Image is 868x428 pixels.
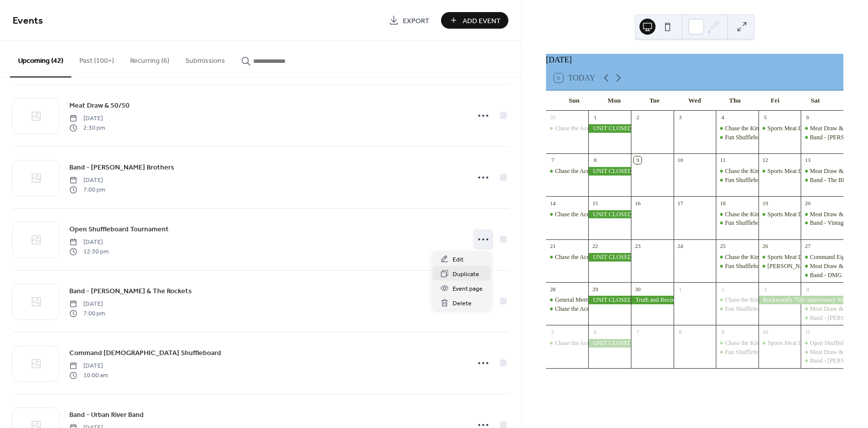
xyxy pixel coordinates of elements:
[801,176,843,185] div: Band - The Blackwater Band
[591,199,599,207] div: 15
[801,305,843,313] div: Meat Draw & 50/50
[801,133,843,142] div: Band - Mandy Ducharme & The Absolute B's
[588,167,631,176] div: UNIT CLOSED
[719,199,726,207] div: 18
[716,219,758,227] div: Fun Shuffleboard League
[801,348,843,357] div: Meat Draw & 50/50
[546,305,589,313] div: Chase the Ace (Live on Facebook)
[716,348,758,357] div: Fun Shuffleboard League
[69,101,130,111] span: Meat Draw & 50/50
[549,328,557,335] div: 5
[546,124,589,133] div: Chase the Ace (Live on Facebook)
[403,16,429,26] span: Export
[719,114,726,121] div: 4
[725,210,784,219] div: Chase the King & 50/50
[69,371,108,380] span: 10:00 am
[555,339,638,348] div: Chase the Ace (Live on Facebook)
[463,16,501,26] span: Add Event
[634,285,641,293] div: 30
[715,91,755,111] div: Thu
[762,156,769,164] div: 12
[546,54,843,66] div: [DATE]
[810,253,861,262] div: Command Eight Ball
[549,285,557,293] div: 28
[762,328,769,335] div: 10
[122,41,177,76] button: Recurring (6)
[810,219,865,227] div: Band - Vintage Groove
[69,410,144,420] span: Band - Urban River Band
[675,91,715,111] div: Wed
[801,167,843,176] div: Meat Draw & 50/50
[804,242,811,250] div: 27
[758,210,801,219] div: Sports Meat Draw & 50/50
[762,114,769,121] div: 5
[758,262,801,271] div: Cory Wojick & Ashleigh Gray (Duo)
[69,185,105,194] span: 7:00 pm
[634,114,641,121] div: 2
[716,253,758,262] div: Chase the King & 50/50
[755,91,795,111] div: Fri
[725,305,786,313] div: Fun Shuffleboard League
[453,254,464,265] span: Edit
[69,348,221,359] span: Command [DEMOGRAPHIC_DATA] Shuffleboard
[762,285,769,293] div: 3
[631,296,674,304] div: Truth and Reconciliation Day
[588,339,631,348] div: UNIT CLOSED
[677,114,684,121] div: 3
[555,124,638,133] div: Chase the Ace (Live on Facebook)
[555,167,638,176] div: Chase the Ace (Live on Facebook)
[69,162,174,173] span: Band - [PERSON_NAME] Brothers
[69,362,108,371] span: [DATE]
[69,309,105,318] span: 7:00 pm
[810,348,858,357] div: Meat Draw & 50/50
[69,300,105,309] span: [DATE]
[758,167,801,176] div: Sports Meat Draw & 50/50
[69,409,144,420] a: Band - Urban River Band
[719,242,726,250] div: 25
[591,242,599,250] div: 22
[591,285,599,293] div: 29
[71,41,122,76] button: Past (100+)
[801,357,843,365] div: Band - Geoff Erickson & The Rockets
[801,219,843,227] div: Band - Vintage Groove
[549,114,557,121] div: 31
[549,242,557,250] div: 21
[555,210,638,219] div: Chase the Ace (Live on Facebook)
[69,100,130,111] a: Meat Draw & 50/50
[725,133,786,142] div: Fun Shuffleboard League
[716,133,758,142] div: Fun Shuffleboard League
[69,247,108,256] span: 12:30 pm
[555,253,638,262] div: Chase the Ace (Live on Facebook)
[725,262,786,271] div: Fun Shuffleboard League
[453,269,479,280] span: Duplicate
[725,167,784,176] div: Chase the King & 50/50
[10,41,71,77] button: Upcoming (42)
[441,12,508,29] button: Add Event
[634,91,675,111] div: Tue
[546,339,589,348] div: Chase the Ace (Live on Facebook)
[804,328,811,335] div: 11
[801,253,843,262] div: Command Eight Ball
[381,12,437,29] a: Export
[634,199,641,207] div: 16
[69,161,174,173] a: Band - [PERSON_NAME] Brothers
[768,167,833,176] div: Sports Meat Draw & 50/50
[801,210,843,219] div: Meat Draw & 50/50
[716,296,758,304] div: Chase the King & 50/50
[591,114,599,121] div: 1
[554,91,594,111] div: Sun
[591,328,599,335] div: 6
[453,284,483,294] span: Event page
[795,91,835,111] div: Sat
[69,176,105,185] span: [DATE]
[758,296,843,304] div: Rockwood's 75th Anniversary Weekend
[69,286,192,297] span: Band - [PERSON_NAME] & The Rockets
[725,348,786,357] div: Fun Shuffleboard League
[716,262,758,271] div: Fun Shuffleboard League
[725,219,786,227] div: Fun Shuffleboard League
[13,11,43,31] span: Events
[719,285,726,293] div: 2
[762,242,769,250] div: 26
[768,339,833,348] div: Sports Meat Draw & 50/50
